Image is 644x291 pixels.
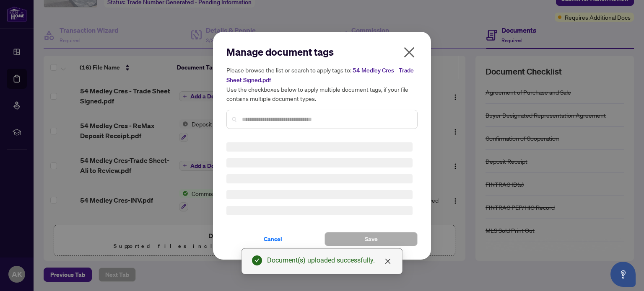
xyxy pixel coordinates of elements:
span: check-circle [252,255,262,265]
button: Open asap [610,262,636,287]
span: close [384,258,391,265]
span: close [402,46,416,59]
h2: Manage document tags [226,45,418,59]
span: 54 Medley Cres - Trade Sheet Signed.pdf [226,67,414,84]
a: Close [383,257,392,266]
div: Document(s) uploaded successfully. [267,255,392,265]
button: Save [325,232,418,246]
button: Cancel [226,232,319,246]
span: Cancel [264,232,282,246]
h5: Please browse the list or search to apply tags to: Use the checkboxes below to apply multiple doc... [226,65,418,103]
